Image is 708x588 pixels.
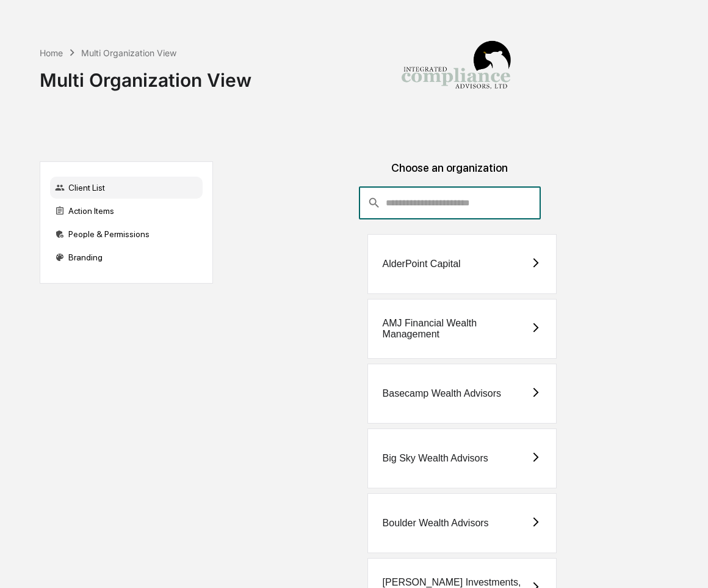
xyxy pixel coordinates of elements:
div: People & Permissions [50,223,203,245]
img: Integrated Compliance Advisors [395,10,517,132]
div: Client List [50,177,203,199]
div: consultant-dashboard__filter-organizations-search-bar [359,186,541,219]
div: Choose an organization [223,161,677,186]
div: Basecamp Wealth Advisors [383,388,501,399]
div: Multi Organization View [40,59,251,91]
div: AlderPoint Capital [383,259,461,270]
div: Big Sky Wealth Advisors [383,453,488,464]
div: AMJ Financial Wealth Management [383,318,530,340]
div: Multi Organization View [81,48,176,58]
div: Action Items [50,200,203,222]
div: Home [40,48,63,58]
div: Boulder Wealth Advisors [383,518,489,529]
div: Branding [50,246,203,268]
